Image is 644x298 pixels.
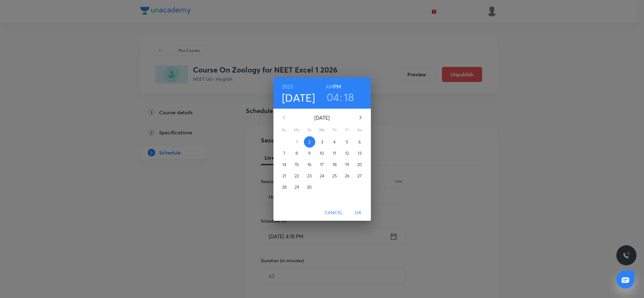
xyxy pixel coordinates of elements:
[321,139,323,145] p: 3
[308,139,311,145] p: 2
[316,148,328,159] button: 10
[329,170,340,182] button: 25
[345,173,350,179] p: 26
[332,173,337,179] p: 25
[308,150,311,156] p: 9
[354,159,366,170] button: 20
[322,207,345,219] button: Cancel
[279,182,290,193] button: 28
[333,150,336,156] p: 11
[326,82,333,91] button: AM
[291,127,303,133] span: Mo
[316,136,328,148] button: 3
[316,127,328,133] span: We
[307,184,312,190] p: 30
[291,159,303,170] button: 15
[342,159,353,170] button: 19
[304,148,315,159] button: 9
[304,127,315,133] span: Tu
[282,173,286,179] p: 21
[316,159,328,170] button: 17
[345,161,349,168] p: 19
[329,159,340,170] button: 18
[342,127,353,133] span: Fr
[354,136,366,148] button: 6
[295,161,299,168] p: 15
[279,159,290,170] button: 14
[342,170,353,182] button: 26
[304,136,315,148] button: 2
[333,139,336,145] p: 4
[348,207,368,219] button: OK
[294,173,299,179] p: 22
[307,173,311,179] p: 23
[282,82,293,91] button: 2025
[342,148,353,159] button: 12
[291,148,303,159] button: 8
[304,182,315,193] button: 30
[346,139,348,145] p: 5
[340,90,342,104] h3: :
[333,82,341,91] button: PM
[344,90,354,104] button: 18
[345,150,349,156] p: 12
[320,173,324,179] p: 24
[357,161,362,168] p: 20
[291,182,303,193] button: 29
[358,150,361,156] p: 13
[282,91,315,104] button: [DATE]
[279,127,290,133] span: Su
[333,161,337,168] p: 18
[294,184,299,190] p: 29
[354,170,366,182] button: 27
[354,148,366,159] button: 13
[320,161,324,168] p: 17
[279,148,290,159] button: 7
[282,184,287,190] p: 28
[316,170,328,182] button: 24
[282,161,286,168] p: 14
[354,127,366,133] span: Sa
[329,148,340,159] button: 11
[304,170,315,182] button: 23
[358,139,361,145] p: 6
[291,170,303,182] button: 22
[351,209,366,217] span: OK
[327,90,339,104] button: 04
[283,150,285,156] p: 7
[329,136,340,148] button: 4
[291,114,353,122] p: [DATE]
[342,136,353,148] button: 5
[357,173,362,179] p: 27
[329,127,340,133] span: Th
[307,161,311,168] p: 16
[320,150,324,156] p: 10
[304,159,315,170] button: 16
[279,170,290,182] button: 21
[325,209,343,217] span: Cancel
[295,150,298,156] p: 8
